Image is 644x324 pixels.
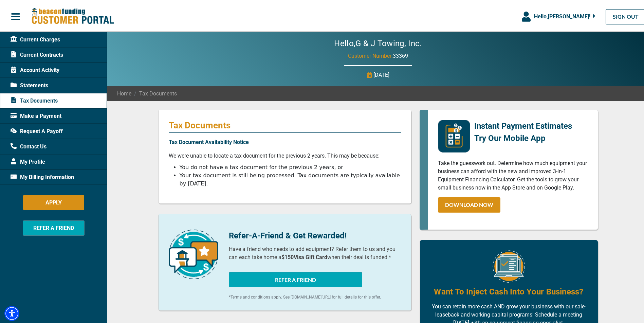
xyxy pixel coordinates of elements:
[348,51,393,58] span: Customer Number:
[169,150,401,159] p: We were unable to locate a tax document for the previous 2 years. This may be because:
[11,80,48,88] span: Statements
[11,34,60,42] span: Current Charges
[131,88,177,96] span: Tax Documents
[180,162,401,170] li: You do not have a tax document for the previous 2 years, or
[23,194,84,209] button: APPLY
[11,111,61,119] span: Make a Payment
[169,119,401,129] p: Tax Documents
[180,170,401,186] li: Your tax document is still being processed. Tax documents are typically available by [DATE].
[534,12,590,18] span: Hello, [PERSON_NAME] !
[314,37,442,47] h2: Hello, G & J Towing, Inc.
[31,6,114,24] img: Beacon Funding Customer Portal Logo
[281,253,327,259] b: $150 Visa Gift Card
[229,271,362,286] button: REFER A FRIEND
[438,158,588,191] p: Take the guesswork out. Determine how much equipment your business can afford with the new and im...
[229,244,401,260] p: Have a friend who needs to add equipment? Refer them to us and you can each take home a when thei...
[117,88,131,96] a: Home
[229,293,401,299] p: *Terms and conditions apply. See [DOMAIN_NAME][URL] for full details for this offer.
[438,119,470,151] img: mobile-app-logo.png
[11,172,74,180] span: My Billing Information
[11,65,59,73] span: Account Activity
[493,249,525,281] img: Equipment Financing Online Image
[169,137,401,145] p: Tax Document Availability Notice
[169,228,218,278] img: refer-a-friend-icon.png
[474,131,572,143] p: Try Our Mobile App
[474,119,572,131] p: Instant Payment Estimates
[373,70,389,78] p: [DATE]
[23,219,85,234] button: REFER A FRIEND
[11,50,63,58] span: Current Contracts
[11,157,45,165] span: My Profile
[393,51,408,58] span: 33369
[11,126,63,134] span: Request A Payoff
[4,305,19,320] div: Accessibility Menu
[438,196,500,211] a: DOWNLOAD NOW
[229,228,401,240] p: Refer-A-Friend & Get Rewarded!
[434,285,583,296] h4: Want To Inject Cash Into Your Business?
[11,95,58,104] span: Tax Documents
[11,141,47,149] span: Contact Us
